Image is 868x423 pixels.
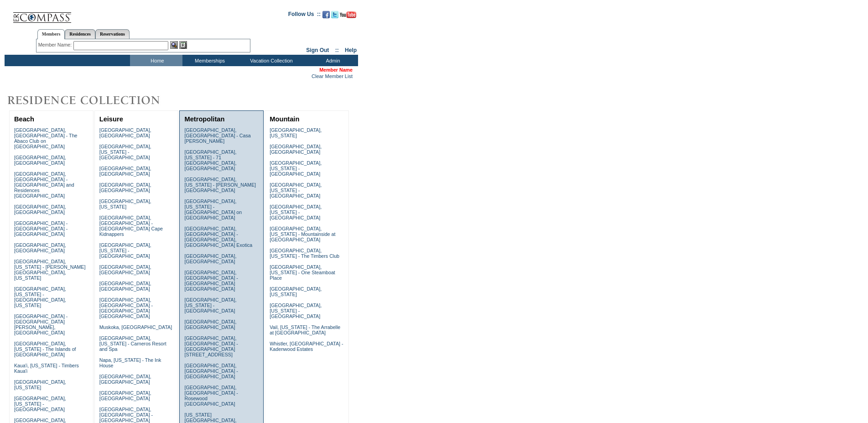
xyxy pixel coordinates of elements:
[184,127,250,144] a: [GEOGRAPHIC_DATA], [GEOGRAPHIC_DATA] - Casa [PERSON_NAME]
[340,14,356,19] a: Subscribe to our YouTube Channel
[14,363,79,374] a: Kaua'i, [US_STATE] - Timbers Kaua'i
[340,11,356,18] img: Subscribe to our YouTube Channel
[38,41,73,49] div: Member Name:
[99,182,151,193] a: [GEOGRAPHIC_DATA], [GEOGRAPHIC_DATA]
[12,5,72,23] img: Compass Home
[14,115,34,123] a: Beach
[345,47,357,53] a: Help
[14,220,68,237] a: [GEOGRAPHIC_DATA] - [GEOGRAPHIC_DATA] - [GEOGRAPHIC_DATA]
[184,297,236,313] a: [GEOGRAPHIC_DATA], [US_STATE] - [GEOGRAPHIC_DATA]
[14,259,86,281] a: [GEOGRAPHIC_DATA], [US_STATE] - [PERSON_NAME][GEOGRAPHIC_DATA], [US_STATE]
[270,127,322,138] a: [GEOGRAPHIC_DATA], [US_STATE]
[184,226,252,248] a: [GEOGRAPHIC_DATA], [GEOGRAPHIC_DATA] - [GEOGRAPHIC_DATA], [GEOGRAPHIC_DATA] Exotica
[322,11,330,18] img: Become our fan on Facebook
[184,385,238,407] a: [GEOGRAPHIC_DATA], [GEOGRAPHIC_DATA] - Rosewood [GEOGRAPHIC_DATA]
[331,14,338,19] a: Follow us on Twitter
[331,11,338,18] img: Follow us on Twitter
[99,297,153,319] a: [GEOGRAPHIC_DATA], [GEOGRAPHIC_DATA] - [GEOGRAPHIC_DATA] [GEOGRAPHIC_DATA]
[65,29,95,39] a: Residences
[14,286,66,308] a: [GEOGRAPHIC_DATA], [US_STATE] - [GEOGRAPHIC_DATA], [US_STATE]
[99,127,151,138] a: [GEOGRAPHIC_DATA], [GEOGRAPHIC_DATA]
[99,357,161,368] a: Napa, [US_STATE] - The Ink House
[319,67,353,73] span: Member Name
[270,160,322,177] a: [GEOGRAPHIC_DATA], [US_STATE] - [GEOGRAPHIC_DATA]
[99,144,151,160] a: [GEOGRAPHIC_DATA], [US_STATE] - [GEOGRAPHIC_DATA]
[99,115,123,123] a: Leisure
[14,341,76,357] a: [GEOGRAPHIC_DATA], [US_STATE] - The Islands of [GEOGRAPHIC_DATA]
[14,379,66,390] a: [GEOGRAPHIC_DATA], [US_STATE]
[184,319,236,330] a: [GEOGRAPHIC_DATA], [GEOGRAPHIC_DATA]
[14,127,78,149] a: [GEOGRAPHIC_DATA], [GEOGRAPHIC_DATA] - The Abaco Club on [GEOGRAPHIC_DATA]
[335,47,339,53] span: ::
[5,91,182,110] img: Destinations by Exclusive Resorts
[99,166,151,177] a: [GEOGRAPHIC_DATA], [GEOGRAPHIC_DATA]
[325,73,353,79] a: Member List
[130,55,182,66] td: Home
[99,264,151,275] a: [GEOGRAPHIC_DATA], [GEOGRAPHIC_DATA]
[37,29,65,39] a: Members
[99,198,151,209] a: [GEOGRAPHIC_DATA], [US_STATE]
[270,226,335,242] a: [GEOGRAPHIC_DATA], [US_STATE] - Mountainside at [GEOGRAPHIC_DATA]
[270,341,343,352] a: Whistler, [GEOGRAPHIC_DATA] - Kadenwood Estates
[184,253,236,264] a: [GEOGRAPHIC_DATA], [GEOGRAPHIC_DATA]
[270,324,340,335] a: Vail, [US_STATE] - The Arrabelle at [GEOGRAPHIC_DATA]
[99,390,151,401] a: [GEOGRAPHIC_DATA], [GEOGRAPHIC_DATA]
[322,14,330,19] a: Become our fan on Facebook
[99,324,172,330] a: Muskoka, [GEOGRAPHIC_DATA]
[270,144,322,155] a: [GEOGRAPHIC_DATA], [GEOGRAPHIC_DATA]
[170,41,178,49] img: View
[270,248,339,259] a: [GEOGRAPHIC_DATA], [US_STATE] - The Timbers Club
[184,115,224,123] a: Metropolitan
[14,204,66,215] a: [GEOGRAPHIC_DATA], [GEOGRAPHIC_DATA]
[270,204,322,220] a: [GEOGRAPHIC_DATA], [US_STATE] - [GEOGRAPHIC_DATA]
[14,171,74,198] a: [GEOGRAPHIC_DATA], [GEOGRAPHIC_DATA] - [GEOGRAPHIC_DATA] and Residences [GEOGRAPHIC_DATA]
[99,335,166,352] a: [GEOGRAPHIC_DATA], [US_STATE] - Carneros Resort and Spa
[270,303,322,319] a: [GEOGRAPHIC_DATA], [US_STATE] - [GEOGRAPHIC_DATA]
[235,55,306,66] td: Vacation Collection
[306,47,329,53] a: Sign Out
[99,281,151,292] a: [GEOGRAPHIC_DATA], [GEOGRAPHIC_DATA]
[270,286,322,297] a: [GEOGRAPHIC_DATA], [US_STATE]
[182,55,235,66] td: Memberships
[270,115,299,123] a: Mountain
[99,407,153,423] a: [GEOGRAPHIC_DATA], [GEOGRAPHIC_DATA] - [GEOGRAPHIC_DATA]
[14,396,66,412] a: [GEOGRAPHIC_DATA], [US_STATE] - [GEOGRAPHIC_DATA]
[99,215,163,237] a: [GEOGRAPHIC_DATA], [GEOGRAPHIC_DATA] - [GEOGRAPHIC_DATA] Cape Kidnappers
[95,29,130,39] a: Reservations
[184,198,242,220] a: [GEOGRAPHIC_DATA], [US_STATE] - [GEOGRAPHIC_DATA] on [GEOGRAPHIC_DATA]
[14,155,66,166] a: [GEOGRAPHIC_DATA], [GEOGRAPHIC_DATA]
[184,149,236,171] a: [GEOGRAPHIC_DATA], [US_STATE] - 71 [GEOGRAPHIC_DATA], [GEOGRAPHIC_DATA]
[270,182,322,198] a: [GEOGRAPHIC_DATA], [US_STATE] - [GEOGRAPHIC_DATA]
[184,177,256,193] a: [GEOGRAPHIC_DATA], [US_STATE] - [PERSON_NAME][GEOGRAPHIC_DATA]
[184,335,238,357] a: [GEOGRAPHIC_DATA], [GEOGRAPHIC_DATA] - [GEOGRAPHIC_DATA][STREET_ADDRESS]
[184,270,238,292] a: [GEOGRAPHIC_DATA], [GEOGRAPHIC_DATA] - [GEOGRAPHIC_DATA] [GEOGRAPHIC_DATA]
[99,374,151,385] a: [GEOGRAPHIC_DATA], [GEOGRAPHIC_DATA]
[14,313,68,335] a: [GEOGRAPHIC_DATA] - [GEOGRAPHIC_DATA][PERSON_NAME], [GEOGRAPHIC_DATA]
[288,10,321,21] td: Follow Us ::
[99,242,151,259] a: [GEOGRAPHIC_DATA], [US_STATE] - [GEOGRAPHIC_DATA]
[14,242,66,253] a: [GEOGRAPHIC_DATA], [GEOGRAPHIC_DATA]
[312,73,323,79] a: Clear
[179,41,187,49] img: Reservations
[184,363,238,379] a: [GEOGRAPHIC_DATA], [GEOGRAPHIC_DATA] - [GEOGRAPHIC_DATA]
[306,55,358,66] td: Admin
[270,264,335,281] a: [GEOGRAPHIC_DATA], [US_STATE] - One Steamboat Place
